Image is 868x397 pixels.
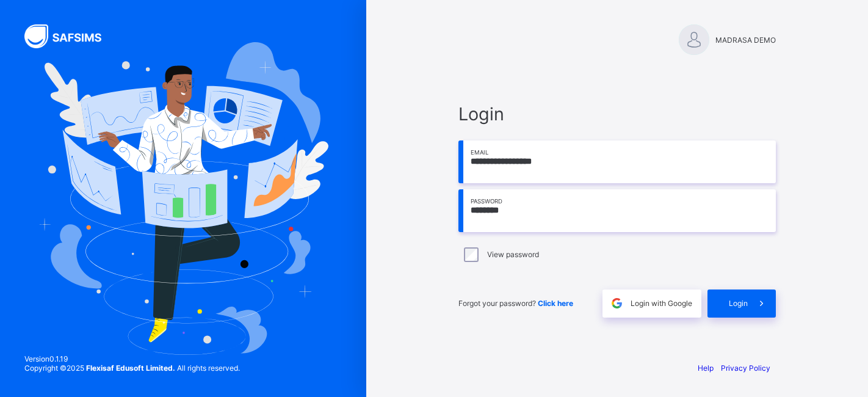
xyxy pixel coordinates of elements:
a: Privacy Policy [721,363,770,373]
label: View password [487,250,539,259]
img: Hero Image [38,42,328,355]
a: Click here [538,299,573,308]
span: Copyright © 2025 All rights reserved. [24,363,240,373]
span: Login [729,299,748,308]
span: MADRASA DEMO [715,35,776,45]
strong: Flexisaf Edusoft Limited. [86,363,175,373]
span: Login [458,103,776,125]
img: google.396cfc9801f0270233282035f929180a.svg [610,296,624,310]
span: Version 0.1.19 [24,354,240,363]
span: Login with Google [631,299,692,308]
span: Forgot your password? [458,299,573,308]
a: Help [698,363,714,373]
img: SAFSIMS Logo [24,24,116,48]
